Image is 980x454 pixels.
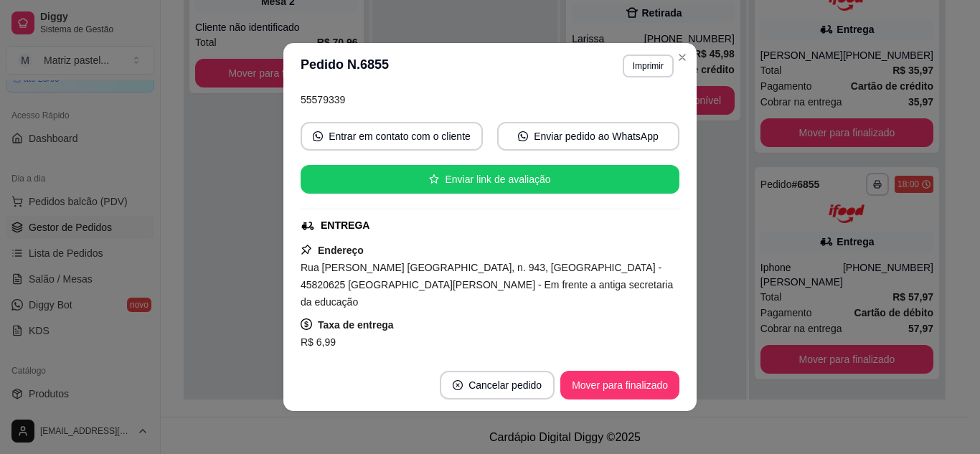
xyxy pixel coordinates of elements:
[301,122,483,151] button: whats-appEntrar em contato com o cliente
[560,371,679,399] button: Mover para finalizado
[453,380,463,390] span: close-circle
[318,245,364,256] strong: Endereço
[301,244,312,255] span: pushpin
[318,319,394,331] strong: Taxa de entrega
[440,371,555,399] button: close-circleCancelar pedido
[623,55,674,77] button: Imprimir
[497,122,679,151] button: whats-appEnviar pedido ao WhatsApp
[429,174,439,184] span: star
[301,318,312,330] span: dollar
[440,351,539,379] button: Copiar Endereço
[518,131,528,141] span: whats-app
[301,336,336,348] span: R$ 6,99
[301,55,389,77] h3: Pedido N. 6855
[313,131,323,141] span: whats-app
[671,46,694,69] button: Close
[301,262,673,308] span: Rua [PERSON_NAME] [GEOGRAPHIC_DATA], n. 943, [GEOGRAPHIC_DATA] - 45820625 [GEOGRAPHIC_DATA][PERSO...
[301,94,345,105] span: 55579339
[301,165,679,194] button: starEnviar link de avaliação
[321,218,369,233] div: ENTREGA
